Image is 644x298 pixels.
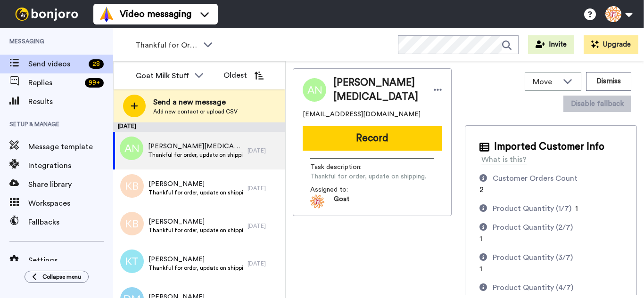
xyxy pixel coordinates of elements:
[248,185,281,192] div: [DATE]
[479,265,482,273] span: 1
[586,72,631,91] button: Dismiss
[493,203,571,214] div: Product Quantity (1/7)
[153,108,238,115] span: Add new contact or upload CSV
[28,58,85,70] span: Send videos
[528,35,574,54] button: Invite
[149,226,243,234] span: Thankful for order, update on shipping.
[149,217,243,226] span: [PERSON_NAME]
[148,151,243,159] span: Thankful for order, update on shipping.
[493,252,573,263] div: Product Quantity (3/7)
[216,66,271,85] button: Oldest
[303,110,421,119] span: [EMAIL_ADDRESS][DOMAIN_NAME]
[334,194,349,209] span: Goat
[113,122,285,132] div: [DATE]
[303,126,442,151] button: Record
[479,186,484,193] span: 2
[28,198,113,209] span: Workspaces
[42,273,81,281] span: Collapse menu
[481,154,527,165] div: What is this?
[575,205,578,212] span: 1
[85,78,104,88] div: 99 +
[89,59,104,69] div: 28
[28,77,81,89] span: Replies
[563,96,631,112] button: Disable fallback
[135,40,198,51] span: Thankful for Orders
[493,173,578,184] div: Customer Orders Count
[493,222,573,233] div: Product Quantity (2/7)
[120,137,143,160] img: an.png
[11,8,82,21] img: bj-logo-header-white.svg
[149,255,243,264] span: [PERSON_NAME]
[149,189,243,196] span: Thankful for order, update on shipping.
[148,142,243,151] span: [PERSON_NAME][MEDICAL_DATA]
[149,264,243,272] span: Thankful for order, update on shipping.
[120,8,191,21] span: Video messaging
[28,96,113,107] span: Results
[28,160,113,171] span: Integrations
[303,78,326,102] img: Image of Amanda Nix
[310,194,324,209] img: 5d2957c9-16f3-4727-b4cc-986dc77f13ee-1569252105.jpg
[136,70,190,81] div: Goat Milk Stuff
[310,185,376,194] span: Assigned to:
[120,212,144,235] img: kb.png
[310,172,426,181] span: Thankful for order, update on shipping.
[494,140,604,154] span: Imported Customer Info
[493,282,573,293] div: Product Quantity (4/7)
[120,174,144,198] img: kb.png
[28,255,113,266] span: Settings
[248,222,281,230] div: [DATE]
[533,76,558,88] span: Move
[25,271,89,283] button: Collapse menu
[28,217,113,228] span: Fallbacks
[149,179,243,189] span: [PERSON_NAME]
[248,147,281,154] div: [DATE]
[310,162,376,172] span: Task description :
[333,76,424,104] span: [PERSON_NAME][MEDICAL_DATA]
[153,97,238,108] span: Send a new message
[248,260,281,267] div: [DATE]
[28,179,113,190] span: Share library
[120,250,144,273] img: kt.png
[584,35,638,54] button: Upgrade
[28,141,113,153] span: Message template
[479,235,482,242] span: 1
[99,7,114,22] img: vm-color.svg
